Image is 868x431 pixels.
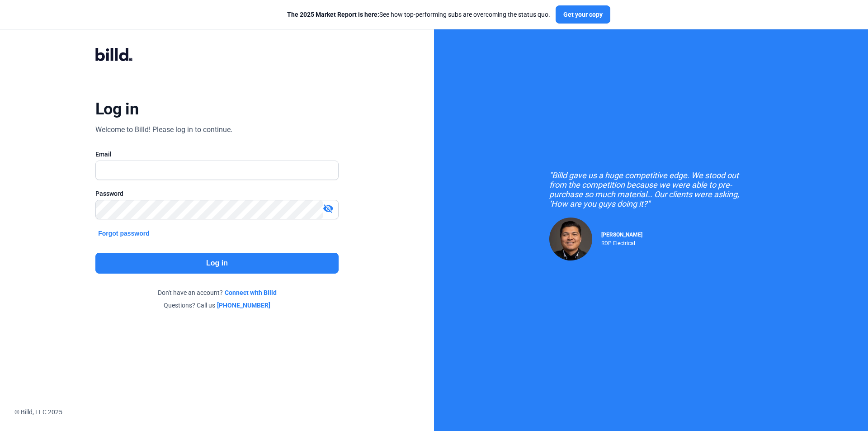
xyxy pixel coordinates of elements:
button: Log in [95,253,339,274]
button: Forgot password [95,228,152,238]
div: Password [95,189,339,198]
img: Raul Pacheco [549,218,592,260]
div: Log in [95,99,138,119]
div: Don't have an account? [95,288,339,297]
div: RDP Electrical [601,238,642,246]
div: Email [95,150,339,159]
a: Connect with Billd [225,288,277,297]
div: "Billd gave us a huge competitive edge. We stood out from the competition because we were able to... [549,171,753,208]
button: Get your copy [556,5,610,24]
a: [PHONE_NUMBER] [217,301,270,310]
div: Questions? Call us [95,301,339,310]
mat-icon: visibility_off [323,203,334,214]
div: See how top-performing subs are overcoming the status quo. [287,10,550,19]
div: Welcome to Billd! Please log in to continue. [95,124,232,135]
span: The 2025 Market Report is here: [287,11,379,18]
span: [PERSON_NAME] [601,232,642,238]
